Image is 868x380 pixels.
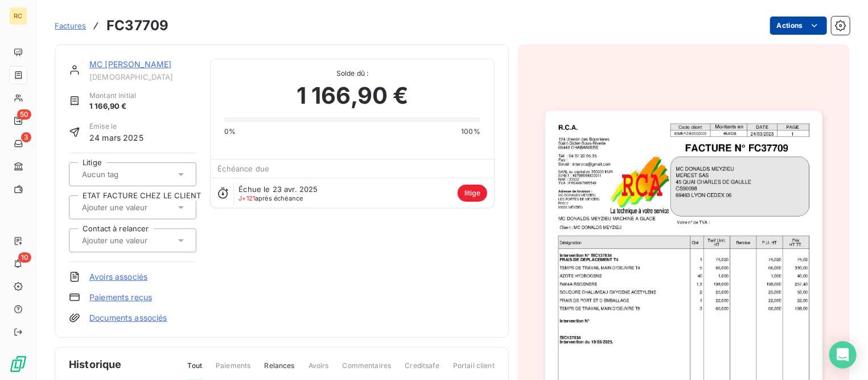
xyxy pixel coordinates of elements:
[89,121,143,132] span: Émise le
[217,164,269,173] span: Échéance due
[17,109,31,120] span: 50
[238,194,255,202] span: J+121
[89,91,136,101] span: Montant initial
[343,361,392,380] span: Commentaires
[55,21,86,30] span: Factures
[89,101,136,112] span: 1 166,90 €
[69,357,122,372] span: Historique
[89,292,152,303] a: Paiements reçus
[308,361,329,380] span: Avoirs
[89,132,143,144] span: 24 mars 2025
[9,134,27,153] a: 3
[89,312,167,324] a: Documents associés
[81,169,149,179] input: Aucun tag
[81,235,195,246] input: Ajouter une valeur
[297,79,409,113] span: 1 166,90 €
[9,112,27,130] a: 50
[770,17,827,35] button: Actions
[81,202,195,213] input: Ajouter une valeur
[829,341,857,369] div: Open Intercom Messenger
[224,126,236,137] span: 0%
[238,185,318,194] span: Échue le 23 avr. 2025
[18,252,31,263] span: 10
[9,355,27,373] img: Logo LeanPay
[461,126,480,137] span: 100%
[55,20,86,31] a: Factures
[89,72,196,81] span: [DEMOGRAPHIC_DATA]
[106,15,168,36] h3: FC37709
[21,132,31,142] span: 3
[216,361,250,380] span: Paiements
[405,361,439,380] span: Creditsafe
[453,361,495,380] span: Portail client
[89,271,147,283] a: Avoirs associés
[89,59,171,69] a: MC [PERSON_NAME]
[264,361,294,380] span: Relances
[458,185,487,202] span: litige
[224,68,480,79] span: Solde dû :
[238,195,303,202] span: après échéance
[9,7,27,25] div: RC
